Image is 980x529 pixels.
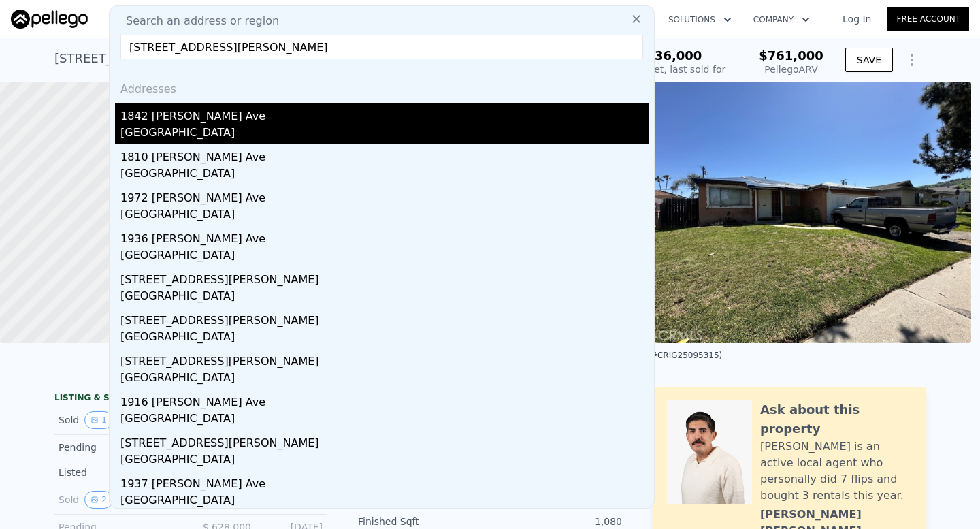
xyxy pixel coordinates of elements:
[120,225,649,247] div: 1936 [PERSON_NAME] Ave
[59,440,180,454] div: Pending
[84,491,113,509] button: View historical data
[120,144,649,165] div: 1810 [PERSON_NAME] Ave
[120,247,649,266] div: [GEOGRAPHIC_DATA]
[120,470,649,492] div: 1937 [PERSON_NAME] Ave
[120,492,649,511] div: [GEOGRAPHIC_DATA]
[120,206,649,225] div: [GEOGRAPHIC_DATA]
[657,7,742,32] button: Solutions
[759,63,823,76] div: Pellego ARV
[614,63,725,76] div: Off Market, last sold for
[887,7,969,31] a: Free Account
[120,266,649,288] div: [STREET_ADDRESS][PERSON_NAME]
[84,411,113,429] button: View historical data
[120,348,649,370] div: [STREET_ADDRESS][PERSON_NAME]
[120,329,649,348] div: [GEOGRAPHIC_DATA]
[759,48,823,63] span: $761,000
[59,491,180,509] div: Sold
[120,451,649,470] div: [GEOGRAPHIC_DATA]
[59,466,180,479] div: Listed
[120,165,649,185] div: [GEOGRAPHIC_DATA]
[490,515,622,528] div: 1,080
[120,185,649,206] div: 1972 [PERSON_NAME] Ave
[760,438,912,504] div: [PERSON_NAME] is an active local agent who personally did 7 flips and bought 3 rentals this year.
[54,49,584,68] div: [STREET_ADDRESS][PERSON_NAME] , [PERSON_NAME][GEOGRAPHIC_DATA] , CA 91748
[11,10,88,29] img: Pellego
[120,125,649,144] div: [GEOGRAPHIC_DATA]
[845,48,893,72] button: SAVE
[120,35,643,59] input: Enter an address, city, region, neighborhood or zip code
[120,288,649,307] div: [GEOGRAPHIC_DATA]
[898,46,926,74] button: Show Options
[742,7,821,32] button: Company
[826,12,887,26] a: Log In
[120,103,649,125] div: 1842 [PERSON_NAME] Ave
[115,13,279,29] span: Search an address or region
[623,82,971,343] img: Sale: 166155745 Parcel: 45808883
[54,392,327,406] div: LISTING & SALE HISTORY
[120,370,649,389] div: [GEOGRAPHIC_DATA]
[120,411,649,430] div: [GEOGRAPHIC_DATA]
[120,430,649,451] div: [STREET_ADDRESS][PERSON_NAME]
[59,411,180,429] div: Sold
[760,400,912,438] div: Ask about this property
[358,515,490,528] div: Finished Sqft
[115,70,649,103] div: Addresses
[120,389,649,411] div: 1916 [PERSON_NAME] Ave
[120,307,649,329] div: [STREET_ADDRESS][PERSON_NAME]
[638,48,702,63] span: $636,000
